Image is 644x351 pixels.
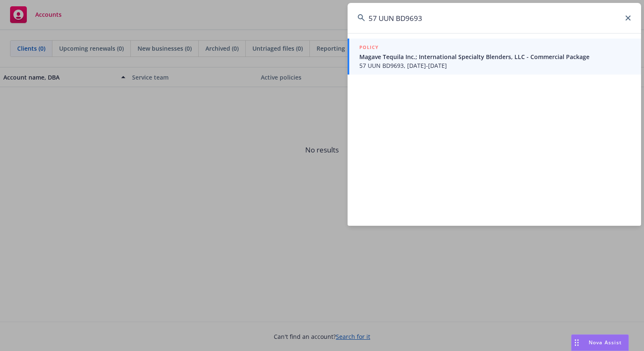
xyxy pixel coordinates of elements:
[348,39,641,75] a: POLICYMagave Tequila Inc.; International Specialty Blenders, LLC - Commercial Package57 UUN BD969...
[589,339,622,346] span: Nova Assist
[348,3,641,33] input: Search...
[571,335,582,351] div: Drag to move
[359,61,631,70] span: 57 UUN BD9693, [DATE]-[DATE]
[359,43,379,52] h5: POLICY
[359,52,631,61] span: Magave Tequila Inc.; International Specialty Blenders, LLC - Commercial Package
[571,334,629,351] button: Nova Assist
